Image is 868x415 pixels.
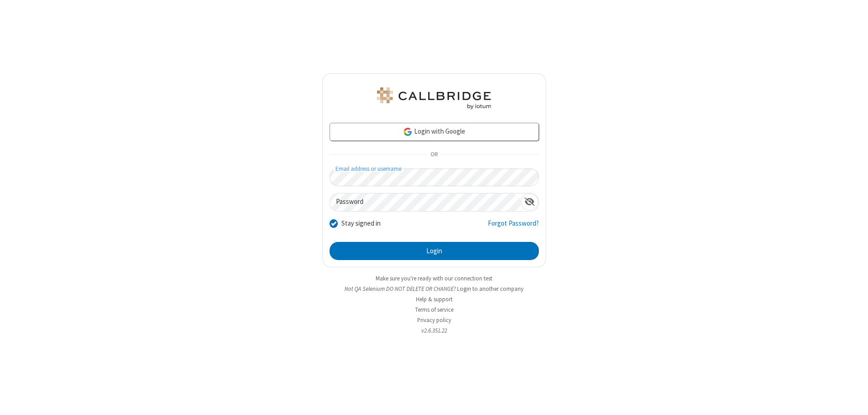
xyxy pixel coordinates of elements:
img: QA Selenium DO NOT DELETE OR CHANGE [375,87,493,109]
label: Stay signed in [341,218,381,229]
input: Password [330,193,521,211]
a: Privacy policy [417,316,451,324]
div: Show password [521,193,538,210]
a: Forgot Password? [488,218,539,236]
input: Email address or username [330,169,539,186]
a: Make sure you're ready with our connection test [376,275,492,282]
button: Login to another company [457,285,524,293]
img: google-icon.png [403,127,413,137]
li: Not QA Selenium DO NOT DELETE OR CHANGE? [322,285,546,293]
a: Login with Google [330,123,539,141]
a: Terms of service [415,306,453,314]
span: OR [427,149,441,161]
a: Help & support [416,295,453,303]
button: Login [330,242,539,260]
li: v2.6.351.22 [322,326,546,335]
